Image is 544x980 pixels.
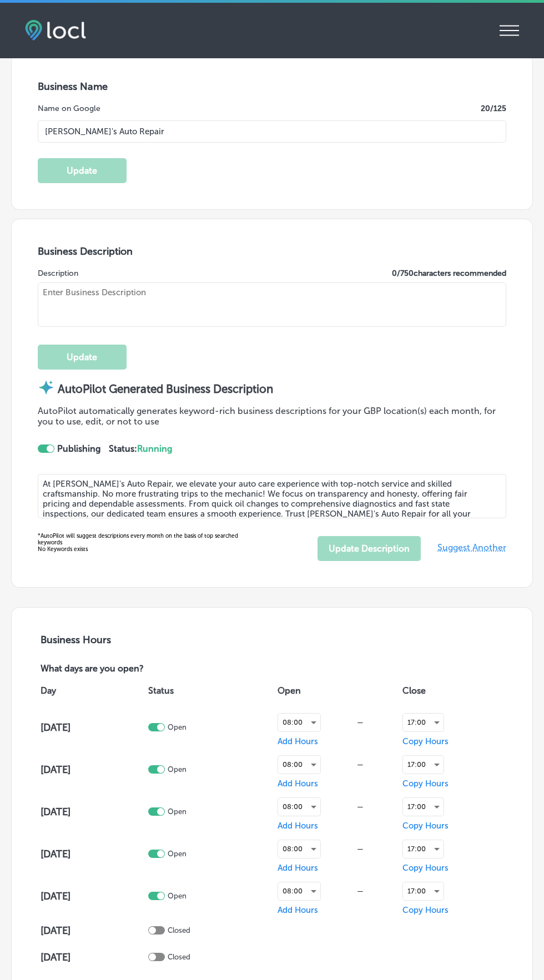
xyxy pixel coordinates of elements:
[278,821,318,831] span: Add Hours
[402,905,449,915] span: Copy Hours
[41,721,145,734] h4: [DATE]
[321,802,400,811] div: —
[168,807,187,816] p: Open
[392,269,506,278] label: 0 / 750 characters recommended
[168,723,187,731] p: Open
[41,890,145,902] h4: [DATE]
[481,104,506,113] label: 20 /125
[168,953,190,961] p: Closed
[437,534,506,561] span: Suggest Another
[278,779,318,789] span: Add Hours
[321,845,400,853] div: —
[275,675,400,706] th: Open
[41,848,145,860] h4: [DATE]
[403,882,444,900] div: 17:00
[278,882,320,900] div: 08:00
[402,863,449,873] span: Copy Hours
[278,863,318,873] span: Add Hours
[38,533,253,553] div: No Keywords exists
[403,714,444,731] div: 17:00
[318,536,421,561] button: Update Description
[278,736,318,746] span: Add Hours
[145,675,275,706] th: Status
[403,798,444,816] div: 17:00
[38,245,506,257] h3: Business Description
[38,120,506,143] input: Enter Location Name
[278,905,318,915] span: Add Hours
[38,533,238,546] span: *AutoPilot will suggest descriptions every month on the basis of top searched keywords
[41,764,145,776] h4: [DATE]
[38,158,127,183] button: Update
[403,756,444,774] div: 17:00
[321,718,400,726] div: —
[38,269,78,278] label: Description
[321,760,400,769] div: —
[38,104,100,113] label: Name on Google
[321,887,400,895] div: —
[38,406,506,427] p: AutoPilot automatically generates keyword-rich business descriptions for your GBP location(s) eac...
[137,443,172,454] span: Running
[38,80,506,93] h3: Business Name
[109,443,172,454] strong: Status:
[168,765,187,774] p: Open
[402,736,449,746] span: Copy Hours
[403,840,444,858] div: 17:00
[41,925,145,937] h4: [DATE]
[278,840,320,858] div: 08:00
[38,379,54,396] img: autopilot-icon
[38,675,145,706] th: Day
[25,20,86,41] img: fda3e92497d09a02dc62c9cd864e3231.png
[58,382,273,396] strong: AutoPilot Generated Business Description
[168,850,187,858] p: Open
[278,714,320,731] div: 08:00
[38,345,127,370] button: Update
[41,951,145,963] h4: [DATE]
[38,634,506,646] h3: Business Hours
[278,756,320,774] div: 08:00
[57,443,100,454] strong: Publishing
[402,821,449,831] span: Copy Hours
[38,664,223,675] p: What days are you open?
[402,779,449,789] span: Copy Hours
[168,892,187,900] p: Open
[278,798,320,816] div: 08:00
[400,675,506,706] th: Close
[168,926,190,934] p: Closed
[41,806,145,818] h4: [DATE]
